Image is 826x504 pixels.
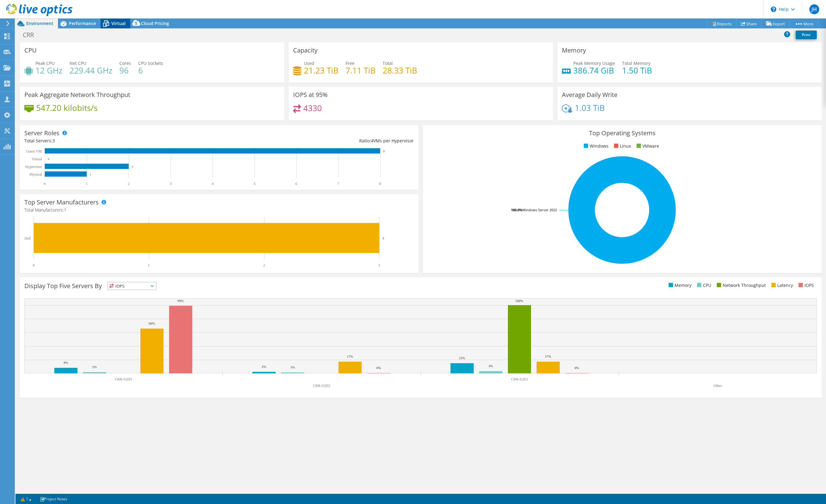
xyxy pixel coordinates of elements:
text: 3 [378,263,380,267]
span: Environment [26,20,53,26]
text: 1 [86,182,88,186]
h4: Total Manufacturers: [24,207,414,213]
span: 3 [52,138,55,144]
text: 0 [48,157,49,161]
span: Peak Memory Usage [573,60,615,66]
text: 0% [376,366,381,370]
h1: CRR [20,31,44,38]
text: 6 [295,182,297,186]
h4: 547.20 kilobits/s [36,104,98,111]
li: IOPS [797,282,814,289]
h4: 1.03 TiB [575,104,605,111]
li: Windows [582,143,608,149]
text: CRR-S2D2 [313,384,330,388]
span: IOPS [108,282,156,290]
tspan: Windows Server 2022 [522,208,557,212]
a: More [790,19,818,28]
text: Guest VM [26,149,42,153]
a: Export [761,19,790,28]
text: 1 [90,173,91,176]
h3: CPU [24,47,37,54]
text: Virtual [32,157,42,161]
text: 2% [262,365,266,368]
h3: Capacity [293,47,318,54]
text: CRR-S2D3 [115,377,132,381]
span: Performance [69,20,96,26]
text: 0 [44,182,46,186]
text: 5 [254,182,255,186]
span: JH [809,4,819,14]
div: Total Servers: [24,137,219,144]
text: 0 [33,263,35,267]
tspan: 100.0% [511,208,522,212]
span: 1 [64,207,66,213]
h3: Average Daily Write [562,91,617,98]
li: Memory [667,282,691,289]
li: Latency [770,282,793,289]
text: 17% [545,355,551,358]
text: 2 [263,263,265,267]
h4: 96 [119,67,131,74]
h4: 12 GHz [35,67,62,74]
a: Project Notes [35,495,72,503]
li: Network Throughput [715,282,766,289]
li: CPU [695,282,711,289]
text: 3 [382,236,384,240]
text: 2 [128,182,130,186]
text: 7 [337,182,339,186]
text: 15% [459,356,465,360]
li: Linux [612,143,631,149]
h4: 6 [138,67,163,74]
text: 99% [177,299,184,303]
text: 8 [379,182,381,186]
span: Used [304,60,314,66]
a: 1 [17,495,36,503]
h3: Memory [562,47,586,54]
text: 3% [488,364,493,368]
text: 1% [290,365,295,369]
text: 2 [132,165,133,168]
text: 17% [347,355,353,358]
h4: 229.44 GHz [69,67,112,74]
text: 8% [64,361,68,364]
span: 4 [371,138,373,144]
h3: IOPS at 95% [293,91,328,98]
text: 3 [170,182,172,186]
h4: 21.23 TiB [304,67,338,74]
h4: 7.11 TiB [346,67,376,74]
h3: Top Operating Systems [427,130,817,136]
span: Net CPU [69,60,86,66]
span: Cloud Pricing [141,20,169,26]
a: Reports [707,19,737,28]
span: Total [383,60,393,66]
h3: Peak Aggregate Network Throughput [24,91,130,98]
span: CPU Sockets [138,60,163,66]
a: Print [796,31,817,39]
h4: 28.33 TiB [383,67,417,74]
span: Virtual [111,20,126,26]
text: 100% [515,299,523,303]
text: Other [713,384,722,388]
a: Share [736,19,762,28]
text: 8 [383,150,385,153]
div: Ratio: VMs per Hypervisor [219,137,414,144]
text: Hypervisor [25,165,42,169]
li: VMware [635,143,659,149]
text: 1 [148,263,150,267]
span: Cores [119,60,131,66]
h4: 386.74 GiB [573,67,615,74]
h4: 4330 [303,105,322,111]
h3: Server Roles [24,130,60,136]
text: 66% [149,321,155,325]
span: Free [346,60,355,66]
span: Total Memory [622,60,650,66]
text: 4 [212,182,214,186]
h3: Top Server Manufacturers [24,199,99,206]
text: CRR-S2D1 [511,377,528,381]
svg: \n [771,6,776,12]
h4: 1.50 TiB [622,67,652,74]
text: 2% [92,365,97,369]
text: Dell [24,236,31,241]
span: Peak CPU [35,60,55,66]
text: 0% [575,366,579,370]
